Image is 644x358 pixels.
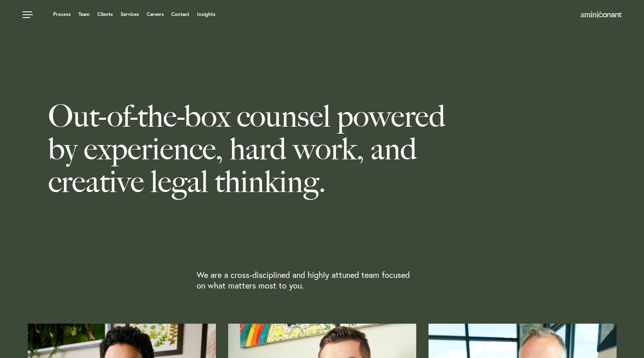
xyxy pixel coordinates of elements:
[581,11,622,18] img: Amini & Conant
[79,12,90,17] a: Team
[53,12,71,17] a: Process
[121,12,139,17] a: Services
[197,12,215,17] a: Insights
[581,12,622,18] a: Home
[97,12,113,17] a: Clients
[171,12,189,17] a: Contact
[197,270,413,291] p: We are a cross-disciplined and highly attuned team focused on what matters most to you.
[147,12,164,17] a: Careers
